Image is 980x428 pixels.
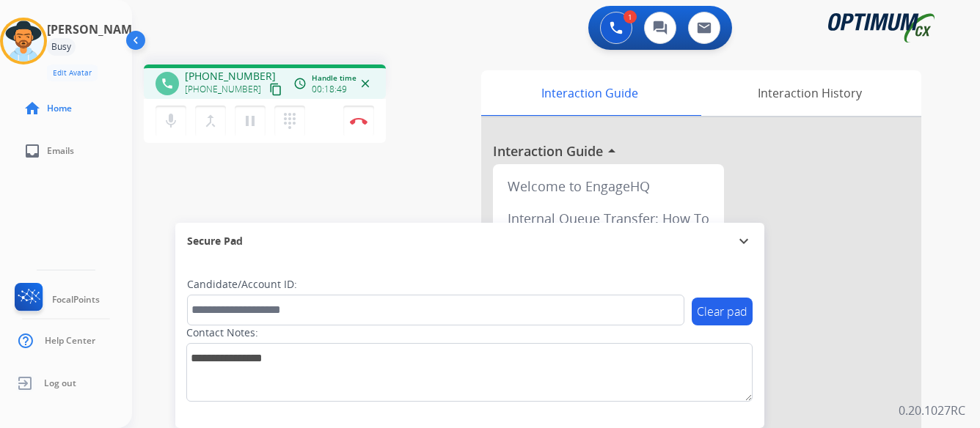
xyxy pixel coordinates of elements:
[312,73,356,84] span: Handle time
[241,112,259,130] mat-icon: pause
[202,112,219,130] mat-icon: merge_type
[3,21,44,62] img: avatar
[12,283,100,317] a: FocalPoints
[47,21,142,38] h3: [PERSON_NAME]
[47,103,72,114] span: Home
[45,335,95,347] span: Help Center
[47,145,74,157] span: Emails
[23,100,41,117] mat-icon: home
[698,70,921,116] div: Interaction History
[47,64,98,81] button: Edit Avatar
[499,170,718,202] div: Welcome to EngageHQ
[23,142,41,160] mat-icon: inbox
[52,294,100,306] span: FocalPoints
[187,234,243,248] span: Secure Pad
[293,77,307,90] mat-icon: access_time
[186,325,258,340] label: Contact Notes:
[187,277,297,292] label: Candidate/Account ID:
[185,84,261,95] span: [PHONE_NUMBER]
[481,70,698,116] div: Interaction Guide
[499,202,718,235] div: Internal Queue Transfer: How To
[899,402,965,419] p: 0.20.1027RC
[624,10,637,23] div: 1
[47,38,76,56] div: Busy
[44,377,76,389] span: Log out
[312,84,347,95] span: 00:18:49
[735,232,753,250] mat-icon: expand_more
[162,112,180,130] mat-icon: mic
[281,112,299,130] mat-icon: dialpad
[350,117,367,125] img: control
[692,298,753,325] button: Clear pad
[185,69,276,84] span: [PHONE_NUMBER]
[269,83,282,96] mat-icon: content_copy
[161,77,174,90] mat-icon: phone
[359,77,372,90] mat-icon: close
